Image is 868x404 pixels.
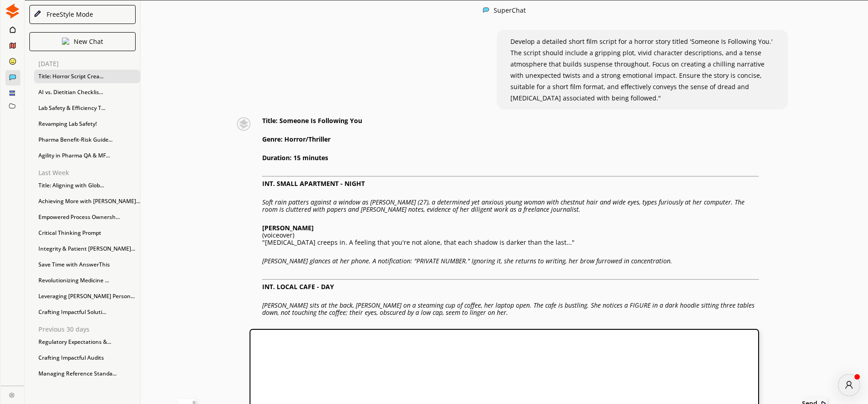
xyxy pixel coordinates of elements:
[38,169,140,176] p: Last Week
[510,37,773,102] span: Develop a detailed short film script for a horror story titled 'Someone Is Following You.' The sc...
[262,153,328,162] strong: Duration: 15 minutes
[33,10,42,18] img: Close
[34,290,140,303] div: Leveraging [PERSON_NAME] Person...
[262,282,334,291] strong: INT. LOCAL CAFE - DAY
[494,7,526,14] div: SuperChat
[34,210,140,224] div: Empowered Process Ownersh...
[38,326,140,333] p: Previous 30 days
[34,274,140,287] div: Revolutionizing Medicine ...
[262,239,759,246] p: "[MEDICAL_DATA] creeps in. A feeling that you're not alone, that each shadow is darker than the l...
[262,223,314,232] strong: [PERSON_NAME]
[230,117,258,131] img: Close
[34,367,140,380] div: Managing Reference Standa...
[34,305,140,319] div: Crafting Impactful Soluti...
[34,149,140,162] div: Agility in Pharma QA & MF...
[34,226,140,240] div: Critical Thinking Prompt
[262,116,362,125] strong: Title: Someone Is Following You
[34,70,140,83] div: Title: Horror Script Crea...
[34,351,140,365] div: Crafting Impactful Audits
[1,386,24,402] a: Close
[5,4,20,19] img: Close
[34,86,140,99] div: AI vs. Dietitian Checklis...
[43,11,93,18] div: FreeStyle Mode
[262,257,672,265] em: [PERSON_NAME] glances at her phone. A notification: "PRIVATE NUMBER." Ignoring it, she returns to...
[838,374,860,396] div: atlas-message-author-avatar
[262,179,365,188] strong: INT. SMALL APARTMENT - NIGHT
[262,198,745,214] em: Soft rain patters against a window as [PERSON_NAME] (27), a determined yet anxious young woman wi...
[34,195,140,208] div: Achieving More with [PERSON_NAME]...
[34,133,140,147] div: Pharma Benefit-Risk Guide...
[483,7,489,13] img: Close
[34,335,140,349] div: Regulatory Expectations &...
[34,179,140,192] div: Title: Aligning with Glob...
[34,101,140,115] div: Lab Safety & Efficiency T...
[9,392,14,398] img: Close
[62,38,69,45] img: Close
[838,374,860,396] button: atlas-launcher
[34,242,140,256] div: Integrity & Patient [PERSON_NAME]...
[262,232,759,239] p: (voiceover)
[38,60,140,67] p: [DATE]
[34,258,140,271] div: Save Time with AnswerThis
[34,117,140,131] div: Revamping Lab Safety!
[74,38,103,45] p: New Chat
[262,301,755,317] em: [PERSON_NAME] sits at the back, [PERSON_NAME] on a steaming cup of coffee, her laptop open. The c...
[262,135,330,143] strong: Genre: Horror/Thriller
